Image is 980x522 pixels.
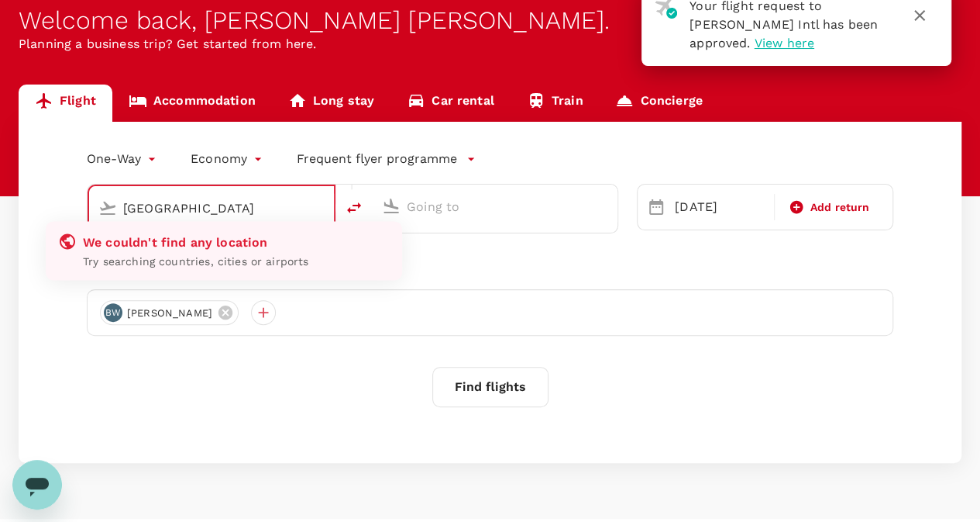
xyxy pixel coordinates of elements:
[390,85,511,122] a: Car rental
[123,196,301,220] input: Depart from
[407,195,585,219] input: Going to
[83,233,390,254] div: We couldn't find any location
[297,150,457,168] p: Frequent flyer programme
[191,147,266,171] div: Economy
[100,300,239,325] div: BW[PERSON_NAME]
[323,206,326,209] button: Close
[83,254,390,270] p: Try searching countries, cities or airports
[335,189,373,226] button: delete
[19,6,961,35] div: Welcome back , [PERSON_NAME] [PERSON_NAME] .
[755,36,814,50] span: View here
[432,367,548,407] button: Find flights
[12,460,62,510] iframe: Button to launch messaging window
[669,192,771,223] div: [DATE]
[810,199,870,216] span: Add return
[272,85,390,122] a: Long stay
[297,150,476,168] button: Frequent flyer programme
[87,264,893,283] div: Travellers
[19,35,961,54] p: Planning a business trip? Get started from here.
[112,85,272,122] a: Accommodation
[19,85,112,122] a: Flight
[87,147,160,171] div: One-Way
[511,85,600,122] a: Train
[607,205,610,208] button: Open
[104,303,122,322] div: BW
[599,85,718,122] a: Concierge
[118,306,222,321] span: [PERSON_NAME]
